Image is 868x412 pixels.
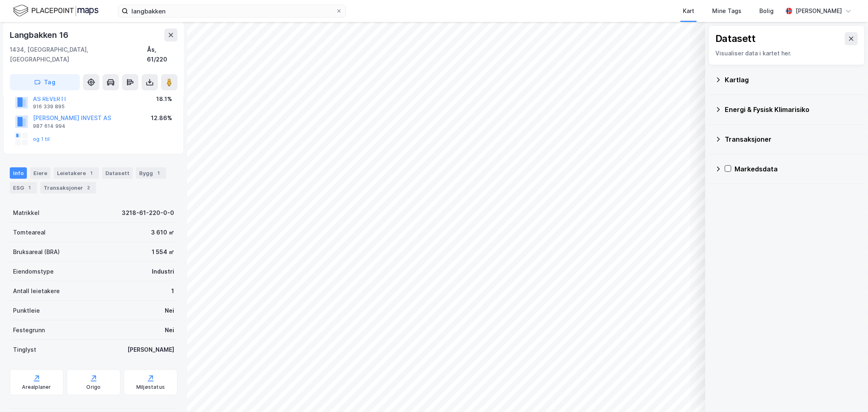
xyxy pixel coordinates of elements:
[796,6,842,16] div: [PERSON_NAME]
[13,345,36,355] div: Tinglyst
[13,306,40,316] div: Punktleie
[13,208,39,218] div: Matrikkel
[827,373,868,412] div: Kontrollprogram for chat
[127,345,174,355] div: [PERSON_NAME]
[40,182,96,193] div: Transaksjoner
[712,6,741,16] div: Mine Tags
[725,134,858,144] div: Transaksjoner
[13,325,45,335] div: Festegrunn
[156,94,172,104] div: 18.1%
[13,267,54,276] div: Eiendomstype
[13,247,60,257] div: Bruksareal (BRA)
[165,325,174,335] div: Nei
[10,28,70,42] div: Langbakken 16
[13,286,60,296] div: Antall leietakere
[715,32,756,45] div: Datasett
[33,103,65,110] div: 916 339 895
[10,182,37,193] div: ESG
[725,105,858,114] div: Energi & Fysisk Klimarisiko
[22,384,51,390] div: Arealplaner
[122,208,174,218] div: 3218-61-220-0-0
[87,169,96,177] div: 1
[151,113,172,123] div: 12.86%
[13,4,98,18] img: logo.f888ab2527a4732fd821a326f86c7f29.svg
[85,184,93,192] div: 2
[136,167,166,179] div: Bygg
[33,123,66,129] div: 987 614 994
[735,164,858,174] div: Markedsdata
[155,169,163,177] div: 1
[102,167,133,179] div: Datasett
[26,184,34,192] div: 1
[152,267,174,276] div: Industri
[87,384,101,390] div: Origo
[13,228,46,237] div: Tomteareal
[10,167,27,179] div: Info
[715,48,858,58] div: Visualiser data i kartet her.
[128,5,336,17] input: Søk på adresse, matrikkel, gårdeiere, leietakere eller personer
[136,384,165,390] div: Miljøstatus
[147,45,177,64] div: Ås, 61/220
[30,167,50,179] div: Eiere
[725,75,858,85] div: Kartlag
[10,45,147,64] div: 1434, [GEOGRAPHIC_DATA], [GEOGRAPHIC_DATA]
[151,228,174,237] div: 3 610 ㎡
[827,373,868,412] iframe: Chat Widget
[171,286,174,296] div: 1
[54,167,99,179] div: Leietakere
[10,74,80,90] button: Tag
[683,6,694,16] div: Kart
[165,306,174,316] div: Nei
[152,247,174,257] div: 1 554 ㎡
[759,6,774,16] div: Bolig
